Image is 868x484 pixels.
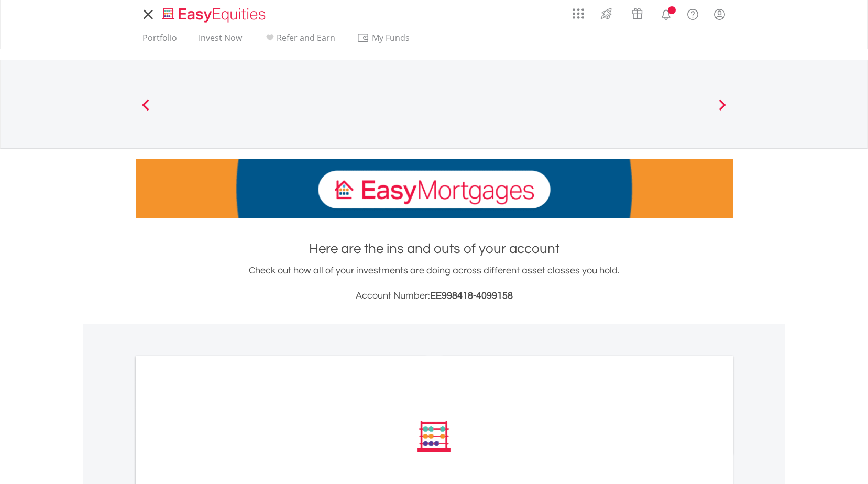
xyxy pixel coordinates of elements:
h3: Account Number: [136,289,733,303]
h1: Here are the ins and outs of your account [136,239,733,258]
span: Refer and Earn [277,32,335,43]
a: Portfolio [138,32,181,49]
img: grid-menu-icon.svg [573,8,584,19]
a: AppsGrid [566,3,591,19]
img: EasyEquities_Logo.png [160,6,270,24]
div: Check out how all of your investments are doing across different asset classes you hold. [136,263,733,303]
a: Home page [158,3,270,24]
img: thrive-v2.svg [598,5,615,22]
span: EE998418-4099158 [430,291,513,301]
a: Invest Now [194,32,246,49]
img: EasyMortage Promotion Banner [136,159,733,218]
span: My Funds [357,31,425,45]
a: Notifications [653,3,679,24]
a: FAQ's and Support [679,3,706,24]
a: Refer and Earn [259,32,339,49]
a: My Profile [706,3,733,26]
img: vouchers-v2.svg [629,5,646,22]
a: Vouchers [622,3,653,22]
